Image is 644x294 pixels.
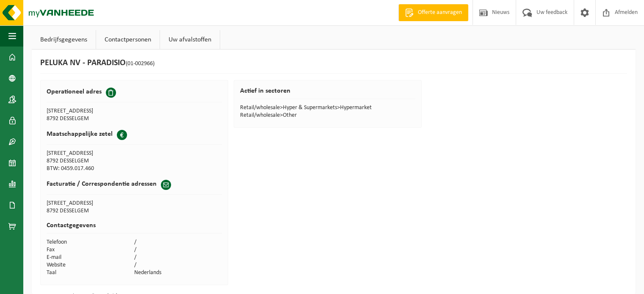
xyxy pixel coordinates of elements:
td: Fax [47,246,134,254]
td: Website [47,261,134,269]
td: 8792 DESSELGEM [47,207,222,215]
span: Offerte aanvragen [416,8,464,17]
td: 8792 DESSELGEM [47,157,134,165]
td: Retail/wholesale>Hyper & Supermarkets>Hypermarket [240,104,415,112]
a: Uw afvalstoffen [160,30,220,49]
td: E-mail [47,254,134,261]
a: Bedrijfsgegevens [32,30,96,49]
span: (01-002966) [126,60,155,67]
td: Nederlands [134,269,222,277]
h2: Facturatie / Correspondentie adressen [47,180,157,188]
td: BTW: 0459.017.460 [47,165,134,173]
h2: Actief in sectoren [240,88,415,99]
a: Contactpersonen [96,30,160,49]
h1: PELUKA NV - PARADISIO [40,58,155,69]
a: Offerte aanvragen [398,4,468,21]
td: [STREET_ADDRESS] [47,200,222,207]
td: [STREET_ADDRESS] [47,150,134,157]
td: Taal [47,269,134,277]
td: / [134,261,222,269]
td: / [134,246,222,254]
h2: Contactgegevens [47,222,222,234]
td: [STREET_ADDRESS] [47,107,134,115]
td: / [134,239,222,246]
h2: Maatschappelijke zetel [47,130,113,138]
td: 8792 DESSELGEM [47,115,134,123]
td: Retail/wholesale>Other [240,112,415,119]
td: / [134,254,222,261]
td: Telefoon [47,239,134,246]
h2: Operationeel adres [47,88,102,96]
